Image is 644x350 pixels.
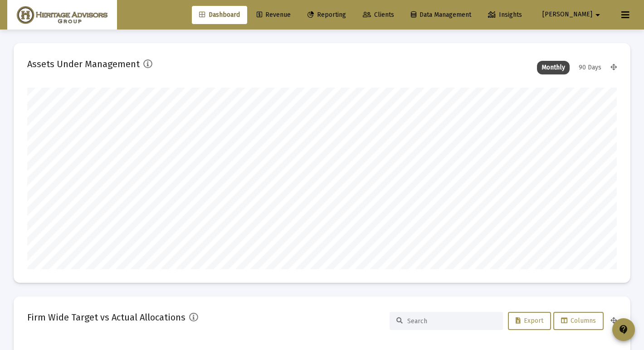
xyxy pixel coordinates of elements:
span: Dashboard [199,11,240,19]
div: 90 Days [574,61,606,74]
a: Clients [356,6,401,24]
a: Data Management [404,6,478,24]
mat-icon: arrow_drop_down [592,6,603,24]
span: Columns [561,317,596,325]
button: [PERSON_NAME] [532,5,614,24]
a: Insights [481,6,529,24]
span: Revenue [257,11,291,19]
span: [PERSON_NAME] [542,11,592,19]
input: Search [407,317,496,325]
div: Monthly [537,61,570,74]
a: Revenue [249,6,298,24]
span: Insights [488,11,522,19]
img: Dashboard [14,6,110,24]
h2: Firm Wide Target vs Actual Allocations [27,310,185,325]
a: Dashboard [192,6,247,24]
mat-icon: contact_support [618,324,629,335]
span: Export [516,317,543,325]
span: Clients [363,11,394,19]
span: Data Management [411,11,471,19]
button: Export [508,312,551,330]
span: Reporting [307,11,346,19]
h2: Assets Under Management [27,57,140,71]
a: Reporting [300,6,353,24]
button: Columns [553,312,604,330]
